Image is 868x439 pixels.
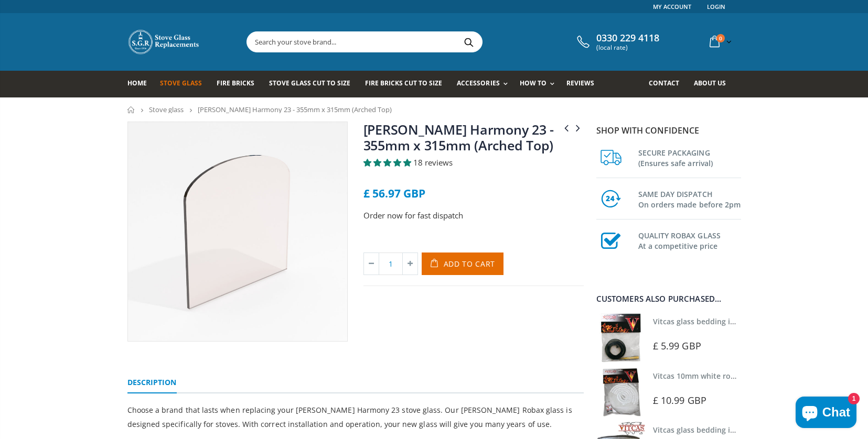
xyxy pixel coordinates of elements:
span: Add to Cart [444,259,496,269]
span: Accessories [457,79,499,87]
span: £ 56.97 GBP [363,186,425,201]
img: Stove Glass Replacement [127,29,201,55]
a: Accessories [457,71,512,97]
a: Stove Glass Cut To Size [269,71,358,97]
span: Contact [649,79,679,87]
a: 0330 229 4118 (local rate) [574,32,659,51]
div: Customers also purchased... [596,295,741,303]
a: Home [127,106,135,113]
img: gradualarchedtopstoveglass_800x_crop_center.jpg [128,122,347,341]
span: (local rate) [596,44,659,51]
a: Vitcas 10mm white rope kit - includes rope seal and glue! [653,371,859,381]
span: 0 [716,34,725,42]
p: Shop with confidence [596,124,741,137]
input: Search your stove brand... [247,32,599,52]
span: £ 10.99 GBP [653,394,706,407]
span: 18 reviews [413,157,453,168]
span: 4.94 stars [363,157,413,168]
a: Vitcas glass bedding in tape - 2mm x 10mm x 2 meters [653,316,849,326]
a: Home [127,71,155,97]
span: £ 5.99 GBP [653,339,701,352]
span: [PERSON_NAME] Harmony 23 - 355mm x 315mm (Arched Top) [198,105,392,114]
a: Fire Bricks [217,71,262,97]
span: Fire Bricks [217,79,254,87]
p: Order now for fast dispatch [363,210,584,222]
h3: SECURE PACKAGING (Ensures safe arrival) [638,146,741,169]
h3: QUALITY ROBAX GLASS At a competitive price [638,228,741,251]
a: How To [520,71,560,97]
a: Description [127,372,177,393]
span: Stove Glass [160,79,202,87]
span: About us [694,79,726,87]
a: 0 [705,31,734,52]
img: Vitcas stove glass bedding in tape [596,313,645,362]
button: Search [457,32,481,52]
span: Reviews [566,79,594,87]
span: Home [127,79,147,87]
a: Contact [649,71,687,97]
img: Vitcas white rope, glue and gloves kit 10mm [596,368,645,416]
a: Reviews [566,71,602,97]
a: Stove Glass [160,71,210,97]
span: 0330 229 4118 [596,32,659,44]
span: How To [520,79,546,87]
a: Stove glass [149,105,184,114]
a: Fire Bricks Cut To Size [365,71,450,97]
h3: SAME DAY DISPATCH On orders made before 2pm [638,187,741,210]
a: About us [694,71,734,97]
button: Add to Cart [422,253,504,275]
a: [PERSON_NAME] Harmony 23 - 355mm x 315mm (Arched Top) [363,120,554,154]
span: Choose a brand that lasts when replacing your [PERSON_NAME] Harmony 23 stove glass. Our [PERSON_N... [127,405,572,429]
span: Fire Bricks Cut To Size [365,79,442,87]
inbox-online-store-chat: Shopify online store chat [792,397,860,431]
span: Stove Glass Cut To Size [269,79,350,87]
